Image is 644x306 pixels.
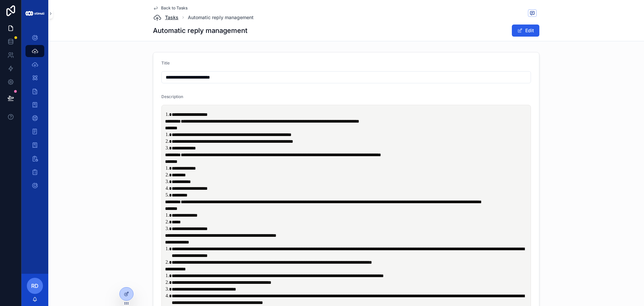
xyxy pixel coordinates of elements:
span: Description [161,94,183,99]
img: App logo [25,11,44,15]
a: Automatic reply management [188,14,254,21]
span: RD [31,282,39,290]
button: Edit [512,25,539,37]
span: Title [161,60,170,65]
span: Tasks [165,14,178,21]
span: Back to Tasks [161,5,187,11]
div: scrollable content [21,27,48,200]
a: Back to Tasks [153,5,187,11]
a: Tasks [153,13,178,21]
h1: Automatic reply management [153,26,248,35]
